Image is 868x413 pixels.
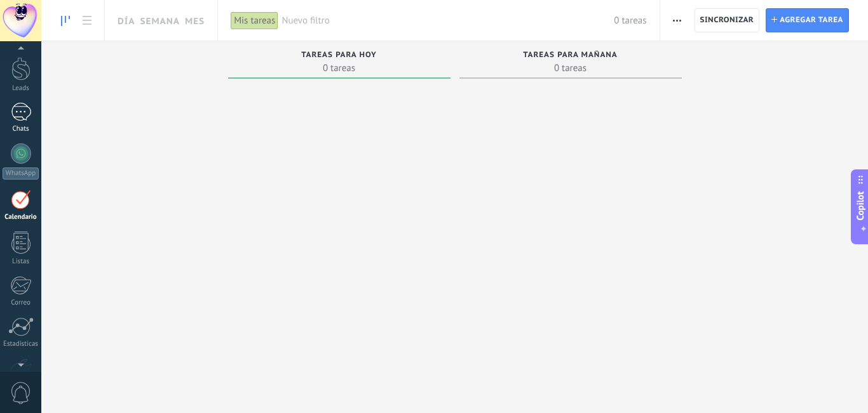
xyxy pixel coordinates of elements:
span: Agregar tarea [780,9,843,32]
span: Tareas para mañana [523,51,618,60]
div: Leads [3,84,39,93]
span: 0 tareas [234,62,444,74]
div: Tareas para mañana [466,51,675,62]
div: WhatsApp [3,167,39,180]
span: Tareas para hoy [301,51,377,60]
div: Correo [3,299,39,307]
div: Mis tareas [231,11,278,30]
div: Calendario [3,213,39,221]
span: 0 tareas [466,62,675,74]
span: Copilot [854,191,867,220]
a: To-do line [55,8,76,33]
button: Agregar tarea [766,8,849,32]
div: Chats [3,125,39,133]
div: Tareas para hoy [234,51,444,62]
div: Estadísticas [3,340,39,348]
div: Listas [3,258,39,266]
span: 0 tareas [614,15,646,27]
span: Nuevo filtro [281,15,614,27]
button: Más [668,8,686,32]
button: Sincronizar [695,8,760,32]
span: Sincronizar [700,16,754,24]
a: To-do list [76,8,98,33]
